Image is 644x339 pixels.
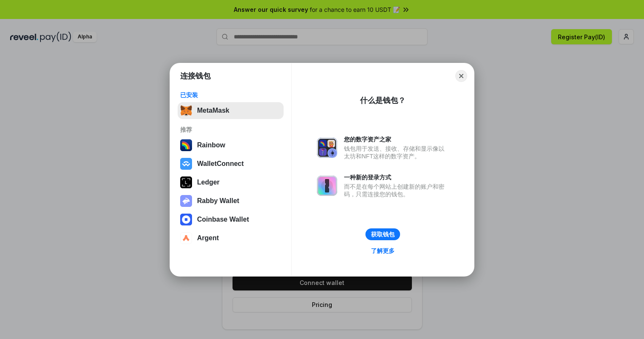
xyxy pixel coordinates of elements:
div: 一种新的登录方式 [344,174,449,181]
img: svg+xml,%3Csvg%20width%3D%2228%22%20height%3D%2228%22%20viewBox%3D%220%200%2028%2028%22%20fill%3D... [180,232,192,244]
img: svg+xml,%3Csvg%20width%3D%22120%22%20height%3D%22120%22%20viewBox%3D%220%200%20120%20120%22%20fil... [180,139,192,151]
div: Rabby Wallet [197,197,239,205]
img: svg+xml,%3Csvg%20xmlns%3D%22http%3A%2F%2Fwww.w3.org%2F2000%2Fsvg%22%20width%3D%2228%22%20height%3... [180,176,192,188]
img: svg+xml,%3Csvg%20xmlns%3D%22http%3A%2F%2Fwww.w3.org%2F2000%2Fsvg%22%20fill%3D%22none%22%20viewBox... [317,138,337,158]
div: Coinbase Wallet [197,216,249,223]
div: 推荐 [180,126,281,133]
button: Coinbase Wallet [178,211,284,228]
div: Argent [197,234,219,242]
div: Rainbow [197,141,225,149]
div: 获取钱包 [371,231,395,238]
div: WalletConnect [197,160,244,168]
button: MetaMask [178,102,284,119]
img: svg+xml,%3Csvg%20xmlns%3D%22http%3A%2F%2Fwww.w3.org%2F2000%2Fsvg%22%20fill%3D%22none%22%20viewBox... [180,195,192,207]
a: 了解更多 [366,245,400,256]
img: svg+xml,%3Csvg%20width%3D%2228%22%20height%3D%2228%22%20viewBox%3D%220%200%2028%2028%22%20fill%3D... [180,158,192,170]
h1: 连接钱包 [180,71,211,81]
div: 您的数字资产之家 [344,136,449,143]
img: svg+xml,%3Csvg%20fill%3D%22none%22%20height%3D%2233%22%20viewBox%3D%220%200%2035%2033%22%20width%... [180,105,192,117]
button: Argent [178,230,284,247]
div: Ledger [197,179,219,186]
button: Rabby Wallet [178,193,284,209]
div: 什么是钱包？ [360,95,406,106]
div: MetaMask [197,107,229,114]
img: svg+xml,%3Csvg%20width%3D%2228%22%20height%3D%2228%22%20viewBox%3D%220%200%2028%2028%22%20fill%3D... [180,214,192,225]
button: 获取钱包 [365,228,400,240]
div: 了解更多 [371,247,395,255]
button: Rainbow [178,137,284,154]
button: WalletConnect [178,155,284,172]
img: svg+xml,%3Csvg%20xmlns%3D%22http%3A%2F%2Fwww.w3.org%2F2000%2Fsvg%22%20fill%3D%22none%22%20viewBox... [317,176,337,196]
div: 钱包用于发送、接收、存储和显示像以太坊和NFT这样的数字资产。 [344,145,449,160]
button: Close [455,70,467,82]
div: 而不是在每个网站上创建新的账户和密码，只需连接您的钱包。 [344,183,449,198]
div: 已安装 [180,91,281,99]
button: Ledger [178,174,284,191]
